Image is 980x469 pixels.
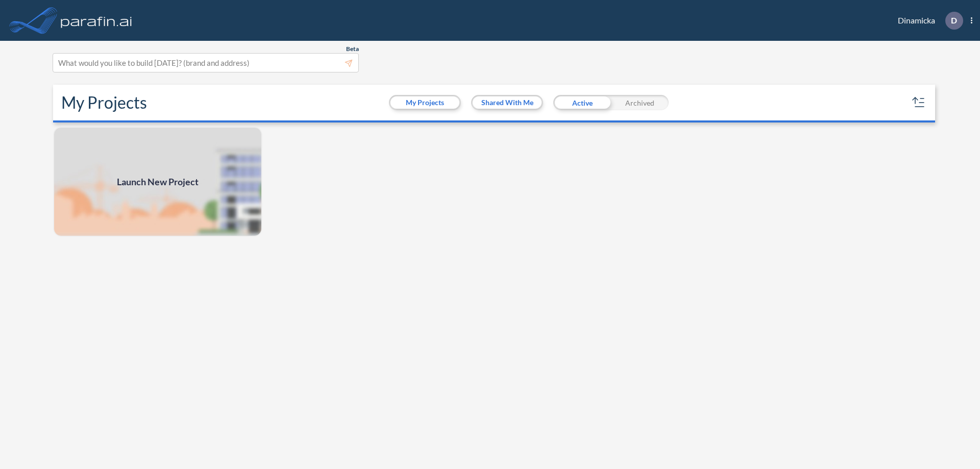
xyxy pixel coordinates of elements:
[117,175,199,189] span: Launch New Project
[346,45,359,53] span: Beta
[911,94,927,111] button: sort
[59,10,134,31] img: logo
[473,96,542,109] button: Shared With Me
[390,96,459,109] button: My Projects
[61,93,147,112] h2: My Projects
[553,95,611,110] div: Active
[951,16,957,25] p: D
[611,95,669,110] div: Archived
[883,12,972,30] div: Dinamicka
[53,127,262,237] img: add
[53,127,262,237] a: Launch New Project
